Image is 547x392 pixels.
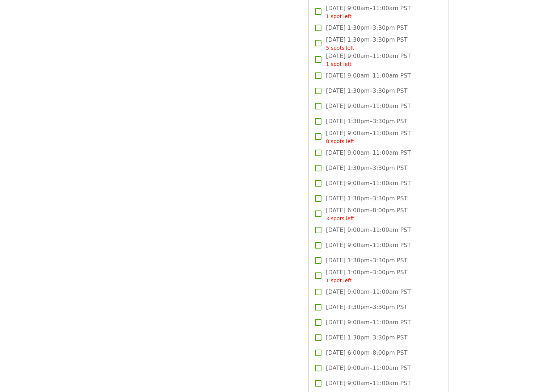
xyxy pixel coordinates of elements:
span: [DATE] 9:00am–11:00am PST [326,71,411,80]
span: [DATE] 9:00am–11:00am PST [326,241,411,250]
span: [DATE] 9:00am–11:00am PST [326,102,411,110]
span: [DATE] 1:30pm–3:30pm PST [326,303,407,312]
span: 1 spot left [326,278,352,283]
span: [DATE] 9:00am–11:00am PST [326,52,411,68]
span: [DATE] 1:30pm–3:30pm PST [326,333,407,342]
span: [DATE] 9:00am–11:00am PST [326,288,411,296]
span: [DATE] 1:00pm–3:00pm PST [326,268,407,284]
span: [DATE] 1:30pm–3:30pm PST [326,87,407,95]
span: [DATE] 9:00am–11:00am PST [326,179,411,188]
span: [DATE] 1:30pm–3:30pm PST [326,256,407,265]
span: [DATE] 9:00am–11:00am PST [326,364,411,372]
span: 3 spots left [326,216,354,221]
span: 1 spot left [326,61,352,67]
span: [DATE] 1:30pm–3:30pm PST [326,164,407,172]
span: [DATE] 9:00am–11:00am PST [326,318,411,327]
span: [DATE] 9:00am–11:00am PST [326,379,411,388]
span: [DATE] 1:30pm–3:30pm PST [326,36,407,52]
span: [DATE] 1:30pm–3:30pm PST [326,194,407,203]
span: [DATE] 9:00am–11:00am PST [326,149,411,157]
span: [DATE] 9:00am–11:00am PST [326,129,411,145]
span: [DATE] 6:00pm–8:00pm PST [326,349,407,357]
span: [DATE] 1:30pm–3:30pm PST [326,117,407,126]
span: [DATE] 6:00pm–8:00pm PST [326,206,407,222]
span: 1 spot left [326,13,352,19]
span: [DATE] 9:00am–11:00am PST [326,4,411,20]
span: [DATE] 9:00am–11:00am PST [326,226,411,234]
span: 8 spots left [326,138,354,144]
span: [DATE] 1:30pm–3:30pm PST [326,24,407,32]
span: 5 spots left [326,45,354,51]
